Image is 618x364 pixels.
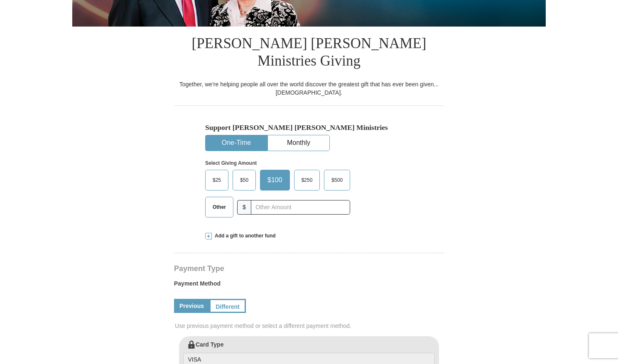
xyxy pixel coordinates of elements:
button: Monthly [268,135,329,151]
h4: Payment Type [174,265,444,272]
span: $25 [208,174,225,186]
span: $100 [263,174,287,186]
span: $250 [297,174,317,186]
a: Previous [174,299,209,313]
span: $500 [327,174,347,186]
label: Payment Method [174,279,444,292]
span: Other [208,201,230,213]
span: $ [237,200,251,215]
div: Together, we're helping people all over the world discover the greatest gift that has ever been g... [174,80,444,97]
strong: Select Giving Amount [205,160,257,166]
h1: [PERSON_NAME] [PERSON_NAME] Ministries Giving [174,27,444,80]
h5: Support [PERSON_NAME] [PERSON_NAME] Ministries [205,123,413,132]
span: $50 [236,174,253,186]
input: Other Amount [251,200,350,215]
span: Use previous payment method or select a different payment method. [175,322,445,330]
span: Add a gift to another fund [212,232,276,239]
a: Different [209,299,246,313]
button: One-Time [206,135,267,151]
